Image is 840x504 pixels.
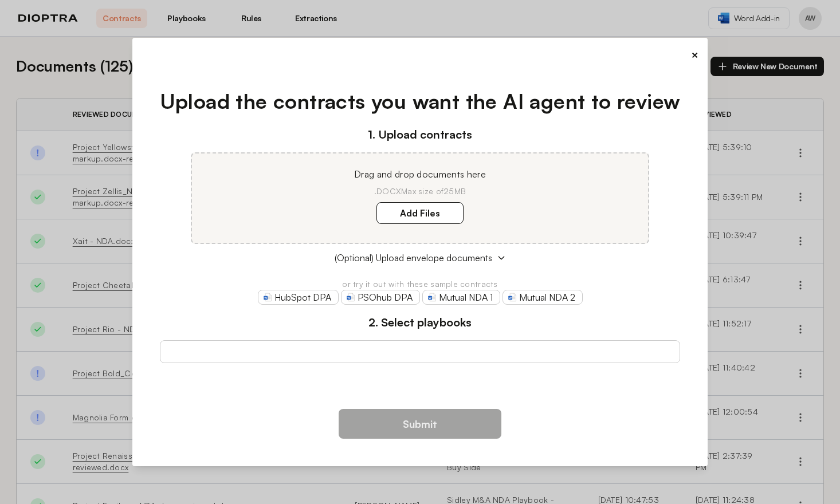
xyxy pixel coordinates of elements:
[206,167,634,181] p: Drag and drop documents here
[160,278,681,290] p: or try it out with these sample contracts
[160,314,681,331] h3: 2. Select playbooks
[341,290,420,305] a: PSOhub DPA
[160,86,681,117] h1: Upload the contracts you want the AI agent to review
[206,186,634,197] p: .DOCX Max size of 25MB
[160,251,681,265] button: (Optional) Upload envelope documents
[335,251,492,265] span: (Optional) Upload envelope documents
[691,47,698,63] button: ×
[160,126,681,143] h3: 1. Upload contracts
[258,290,339,305] a: HubSpot DPA
[339,409,501,439] button: Submit
[503,290,583,305] a: Mutual NDA 2
[422,290,500,305] a: Mutual NDA 1
[376,202,464,224] label: Add Files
